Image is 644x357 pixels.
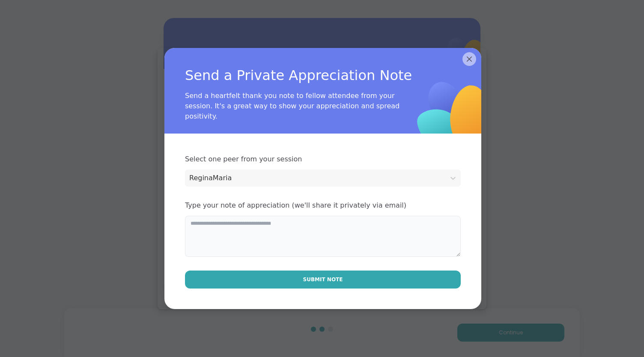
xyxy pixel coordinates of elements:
span: Send a heartfelt thank you note to fellow attendee from your session. It's a great way to show yo... [185,91,420,122]
img: ShareWell Logomark [385,46,522,182]
span: Send a Private Appreciation Note [185,65,433,86]
button: Submit Note [185,271,461,289]
span: Select one peer from your session [185,154,461,164]
span: Type your note of appreciation (we'll share it privately via email) [185,200,461,211]
span: Submit Note [303,276,343,283]
div: ReginaMaria [189,173,441,183]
